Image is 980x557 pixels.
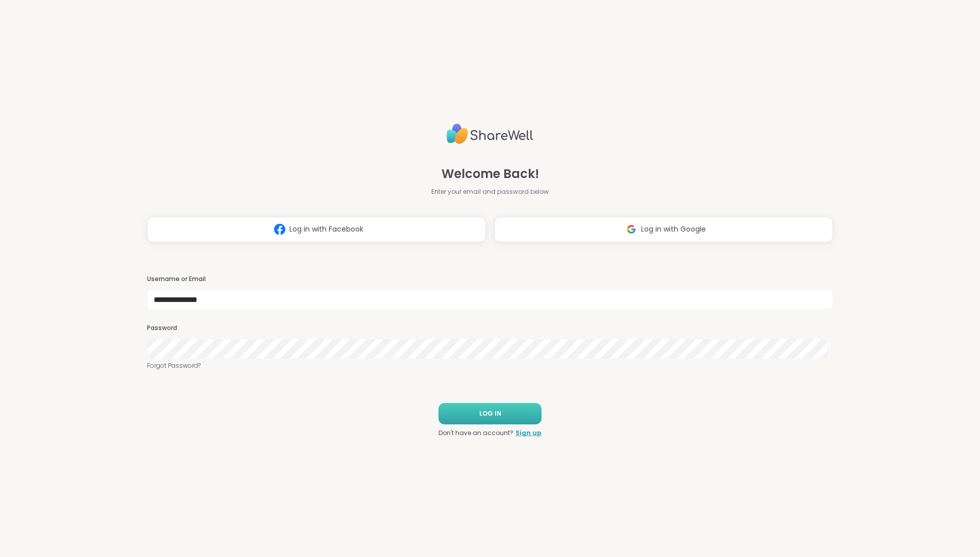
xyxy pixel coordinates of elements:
img: ShareWell Logomark [622,220,641,239]
button: Log in with Facebook [147,217,486,242]
span: LOG IN [479,409,501,418]
a: Sign up [516,428,542,438]
span: Welcome Back! [442,165,539,183]
button: LOG IN [438,403,542,424]
img: ShareWell Logomark [270,220,289,239]
img: ShareWell Logo [447,119,533,148]
span: Log in with Google [641,224,706,235]
a: Forgot Password? [147,361,833,370]
span: Don't have an account? [438,428,513,438]
span: Enter your email and password below [431,187,549,196]
h3: Password [147,324,833,333]
span: Log in with Facebook [289,224,363,235]
h3: Username or Email [147,275,833,284]
button: Log in with Google [494,217,833,242]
